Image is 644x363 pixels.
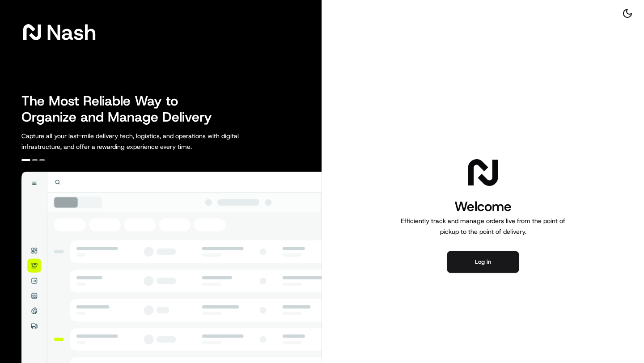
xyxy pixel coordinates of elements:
[397,215,569,237] p: Efficiently track and manage orders live from the point of pickup to the point of delivery.
[47,23,96,41] span: Nash
[447,251,519,273] button: Log in
[21,131,279,152] p: Capture all your last-mile delivery tech, logistics, and operations with digital infrastructure, ...
[397,198,569,215] h1: Welcome
[21,93,222,125] h2: The Most Reliable Way to Organize and Manage Delivery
